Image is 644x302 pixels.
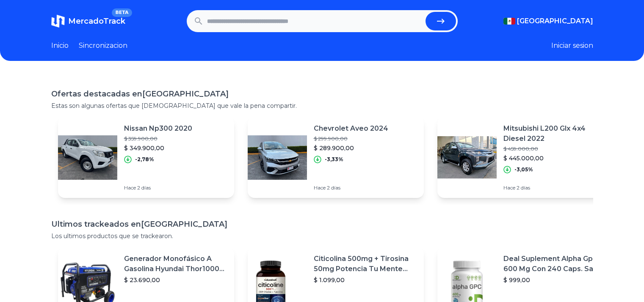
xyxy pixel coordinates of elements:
[51,14,125,28] a: MercadoTrackBETA
[314,184,388,191] p: Hace 2 días
[517,16,593,26] span: [GEOGRAPHIC_DATA]
[503,16,593,26] button: [GEOGRAPHIC_DATA]
[135,156,154,163] p: -2,78%
[51,218,593,230] h1: Ultimos trackeados en [GEOGRAPHIC_DATA]
[124,184,192,191] p: Hace 2 días
[314,276,417,284] p: $ 1.099,00
[503,254,607,274] p: Deal Suplement Alpha Gpc 600 Mg Con 240 Caps. Salud Cerebral Sabor S/n
[314,144,388,152] p: $ 289.900,00
[325,156,343,163] p: -3,33%
[248,128,307,187] img: Featured image
[124,135,192,142] p: $ 359.900,00
[68,16,125,26] span: MercadoTrack
[51,88,593,100] h1: Ofertas destacadas en [GEOGRAPHIC_DATA]
[503,146,607,152] p: $ 459.000,00
[51,14,65,28] img: MercadoTrack
[124,254,227,274] p: Generador Monofásico A Gasolina Hyundai Thor10000 P 11.5 Kw
[314,254,417,274] p: Citicolina 500mg + Tirosina 50mg Potencia Tu Mente (120caps) Sabor Sin Sabor
[79,41,127,51] a: Sincronizacion
[124,144,192,152] p: $ 349.900,00
[503,124,607,144] p: Mitsubishi L200 Glx 4x4 Diesel 2022
[514,166,533,173] p: -3,05%
[437,117,614,198] a: Featured imageMitsubishi L200 Glx 4x4 Diesel 2022$ 459.000,00$ 445.000,00-3,05%Hace 2 días
[124,124,192,134] p: Nissan Np300 2020
[551,41,593,51] button: Iniciar sesion
[58,128,117,187] img: Featured image
[437,128,497,187] img: Featured image
[503,18,515,25] img: Mexico
[503,276,607,284] p: $ 999,00
[51,232,593,240] p: Los ultimos productos que se trackearon.
[112,8,132,17] span: BETA
[314,135,388,142] p: $ 299.900,00
[51,41,69,51] a: Inicio
[51,102,593,110] p: Estas son algunas ofertas que [DEMOGRAPHIC_DATA] que vale la pena compartir.
[124,276,227,284] p: $ 23.690,00
[314,124,388,134] p: Chevrolet Aveo 2024
[248,117,424,198] a: Featured imageChevrolet Aveo 2024$ 299.900,00$ 289.900,00-3,33%Hace 2 días
[503,154,607,162] p: $ 445.000,00
[58,117,234,198] a: Featured imageNissan Np300 2020$ 359.900,00$ 349.900,00-2,78%Hace 2 días
[503,184,607,191] p: Hace 2 días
